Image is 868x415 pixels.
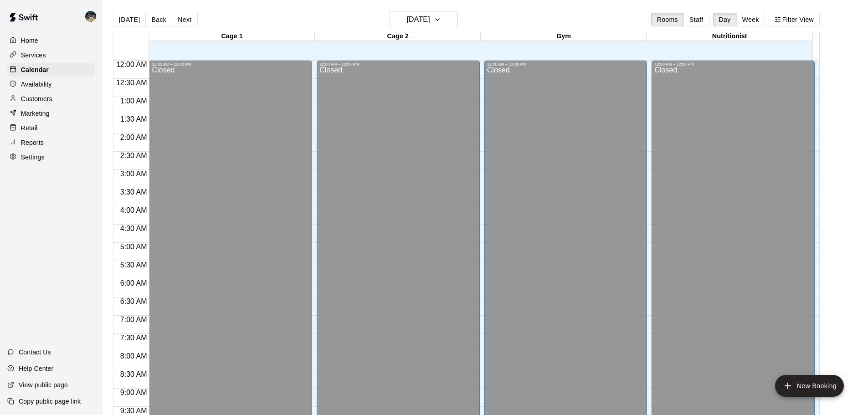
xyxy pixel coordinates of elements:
[118,133,149,141] span: 2:00 AM
[118,297,149,305] span: 6:30 AM
[19,364,53,373] p: Help Center
[118,407,149,415] span: 9:30 AM
[651,13,684,26] button: Rooms
[315,32,481,41] div: Cage 2
[113,13,146,26] button: [DATE]
[118,352,149,360] span: 8:00 AM
[172,13,197,26] button: Next
[21,109,50,118] p: Marketing
[21,65,49,74] p: Calendar
[118,152,149,159] span: 2:30 AM
[118,170,149,178] span: 3:00 AM
[21,123,38,133] p: Retail
[21,153,45,162] p: Settings
[85,11,96,22] img: Nolan Gilbert
[7,48,95,62] a: Services
[775,375,844,397] button: add
[713,13,737,26] button: Day
[487,62,645,67] div: 12:00 AM – 12:00 PM
[7,92,95,106] a: Customers
[19,380,68,389] p: View public page
[7,77,95,91] a: Availability
[407,13,430,26] h6: [DATE]
[149,32,315,41] div: Cage 1
[152,62,309,67] div: 12:00 AM – 12:00 PM
[769,13,820,26] button: Filter View
[7,136,95,149] a: Reports
[683,13,709,26] button: Staff
[319,62,477,67] div: 12:00 AM – 12:00 PM
[19,348,51,357] p: Contact Us
[114,61,149,68] span: 12:00 AM
[118,206,149,214] span: 4:00 AM
[736,13,765,26] button: Week
[118,334,149,342] span: 7:30 AM
[114,79,149,87] span: 12:30 AM
[21,94,52,103] p: Customers
[21,36,38,45] p: Home
[21,51,46,60] p: Services
[118,316,149,323] span: 7:00 AM
[7,63,95,77] a: Calendar
[7,121,95,135] a: Retail
[118,279,149,287] span: 6:00 AM
[118,115,149,123] span: 1:30 AM
[118,243,149,251] span: 5:00 AM
[118,261,149,269] span: 5:30 AM
[481,32,647,41] div: Gym
[7,34,95,47] a: Home
[7,150,95,164] a: Settings
[145,13,172,26] button: Back
[118,225,149,232] span: 4:30 AM
[7,107,95,120] a: Marketing
[118,97,149,105] span: 1:00 AM
[654,62,812,67] div: 12:00 AM – 12:00 PM
[21,80,52,89] p: Availability
[118,370,149,378] span: 8:30 AM
[118,389,149,396] span: 9:00 AM
[21,138,44,147] p: Reports
[647,32,812,41] div: Nutritionist
[390,11,458,28] button: [DATE]
[19,397,81,406] p: Copy public page link
[83,7,103,26] div: Nolan Gilbert
[118,188,149,196] span: 3:30 AM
